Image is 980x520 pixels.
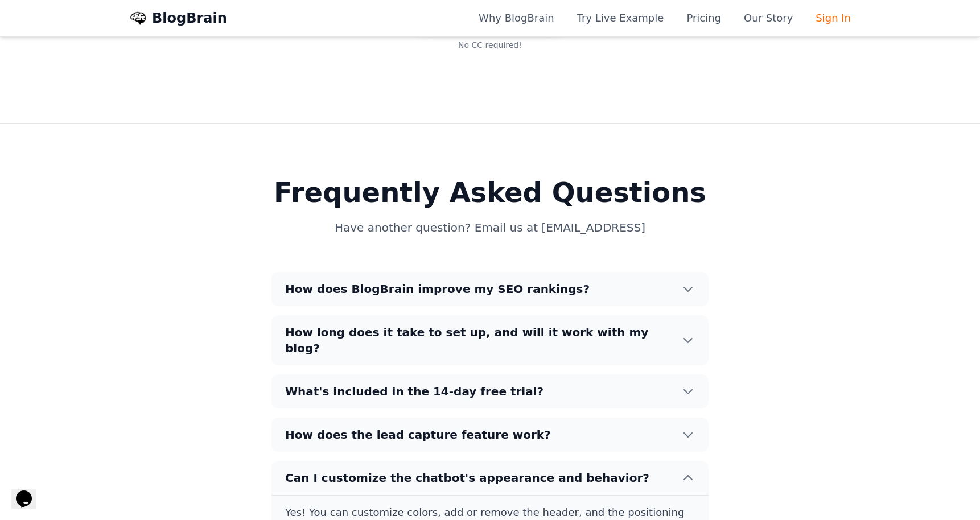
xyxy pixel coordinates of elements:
p: No CC required! [281,39,699,51]
button: How long does it take to set up, and will it work with my blog? [271,315,709,365]
a: Sign In [816,10,851,26]
h2: Frequently Asked Questions [135,179,845,206]
h3: How long does it take to set up, and will it work with my blog? [285,324,681,356]
button: Can I customize the chatbot's appearance and behavior? [271,461,709,495]
iframe: chat widget [11,474,48,509]
a: BlogBrain [152,9,227,27]
p: Have another question? Email us at [EMAIL_ADDRESS] [299,220,681,236]
a: Our Story [744,10,793,26]
img: BlogBrain [129,9,147,27]
button: How does BlogBrain improve my SEO rankings? [271,272,709,306]
a: Why BlogBrain [479,10,554,26]
a: Try Live Example [577,10,664,26]
h3: How does the lead capture feature work? [285,427,551,443]
a: Pricing [686,10,721,26]
button: How does the lead capture feature work? [271,418,709,452]
h3: What's included in the 14-day free trial? [285,383,543,399]
button: What's included in the 14-day free trial? [271,374,709,408]
h3: How does BlogBrain improve my SEO rankings? [285,281,590,297]
h3: Can I customize the chatbot's appearance and behavior? [285,470,649,486]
